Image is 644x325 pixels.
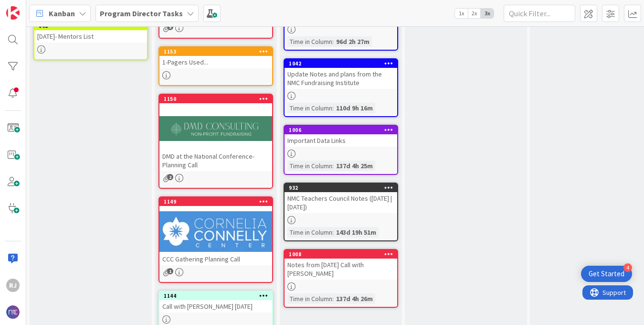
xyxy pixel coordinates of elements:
div: Important Data Links [285,134,397,147]
div: CCC Gathering Planning Call [159,253,272,265]
div: Notes from [DATE] Call with [PERSON_NAME] [285,259,397,280]
div: NMC Teachers Council Notes ([DATE] | [DATE]) [285,192,397,213]
div: 137d 4h 25m [334,161,375,171]
div: 96d 2h 27m [334,36,372,47]
a: 11531-Pagers Used... [158,46,273,86]
a: 932NMC Teachers Council Notes ([DATE] | [DATE])Time in Column:143d 19h 51m [284,183,398,241]
div: 137d 4h 26m [334,293,375,304]
div: Time in Column [287,36,332,47]
span: Support [20,1,43,13]
span: Kanban [49,8,75,19]
div: 1150 [164,96,272,102]
span: : [332,227,334,238]
span: 5 [167,24,173,30]
a: 862[DATE]- Mentors List [33,21,148,60]
div: 1-Pagers Used... [159,56,272,68]
a: 1006Important Data LinksTime in Column:137d 4h 25m [284,125,398,175]
div: 1153 [159,47,272,56]
div: 1149 [164,198,272,205]
div: 11531-Pagers Used... [159,47,272,68]
img: Visit kanbanzone.com [6,6,20,20]
div: Get Started [589,269,624,279]
div: 1144 [159,292,272,300]
div: 1149 [159,197,272,206]
span: : [332,293,334,304]
div: 1144 [164,292,272,299]
div: [DATE]- Mentors List [34,30,147,43]
div: Update Notes and plans from the NMC Fundraising Institute [285,68,397,89]
span: 3x [481,9,494,18]
span: 2x [468,9,481,18]
a: 1008Notes from [DATE] Call with [PERSON_NAME]Time in Column:137d 4h 26m [284,249,398,308]
div: 1008 [289,251,397,258]
div: Open Get Started checklist, remaining modules: 4 [581,266,632,282]
span: 1x [455,9,468,18]
div: 1006 [289,127,397,133]
span: 1 [167,268,173,274]
div: 1042Update Notes and plans from the NMC Fundraising Institute [285,59,397,89]
a: 1149CCC Gathering Planning Call [158,196,273,283]
div: 1150 [159,95,272,103]
div: 932 [289,184,397,191]
div: 862[DATE]- Mentors List [34,22,147,43]
div: 1153 [164,48,272,55]
div: 1150DMD at the National Conference- Planning Call [159,95,272,171]
img: avatar [6,305,20,319]
div: 143d 19h 51m [334,227,379,238]
div: 1042 [285,59,397,68]
span: : [332,36,334,47]
span: 2 [167,174,173,180]
div: 1144Call with [PERSON_NAME] [DATE] [159,292,272,313]
div: Time in Column [287,227,332,238]
a: 1150DMD at the National Conference- Planning Call [158,94,273,189]
input: Quick Filter... [504,5,575,22]
span: : [332,103,334,113]
a: 1042Update Notes and plans from the NMC Fundraising InstituteTime in Column:110d 9h 16m [284,58,398,117]
div: 1042 [289,60,397,67]
div: Time in Column [287,293,332,304]
div: Call with [PERSON_NAME] [DATE] [159,300,272,313]
div: DMD at the National Conference- Planning Call [159,150,272,171]
div: 932 [285,184,397,192]
div: 1008Notes from [DATE] Call with [PERSON_NAME] [285,250,397,280]
div: 1008 [285,250,397,259]
span: : [332,161,334,171]
div: 1006Important Data Links [285,126,397,147]
div: Time in Column [287,103,332,113]
div: Time in Column [287,161,332,171]
div: 4 [623,263,632,272]
div: 932NMC Teachers Council Notes ([DATE] | [DATE]) [285,184,397,213]
div: RJ [6,279,20,292]
div: 1149CCC Gathering Planning Call [159,197,272,265]
b: Program Director Tasks [100,9,183,18]
div: 110d 9h 16m [334,103,375,113]
div: 1006 [285,126,397,134]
